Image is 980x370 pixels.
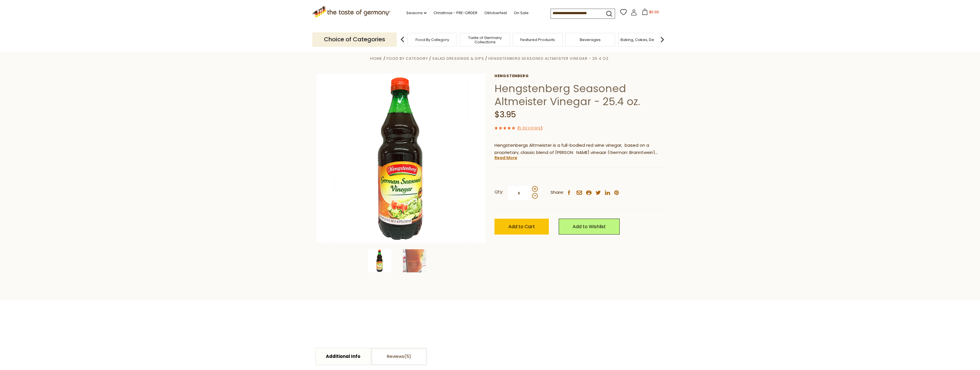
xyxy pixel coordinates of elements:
[397,34,408,45] img: previous arrow
[368,249,391,272] img: Hengstenberg Seasoned Altmeister Vinegar
[494,188,503,196] strong: Qty:
[433,10,477,16] a: Christmas - PRE-ORDER
[559,219,620,235] a: Add to Wishlist
[519,125,541,131] a: 5 Reviews
[370,56,382,61] a: Home
[551,189,564,196] span: Share:
[507,185,531,201] input: Qty:
[317,74,486,243] img: Hengstenberg Seasoned Altmeister Vinegar
[517,125,542,131] span: ( )
[432,56,484,61] a: Salad Dressings & Dips
[403,249,426,272] img: Hengstenberg Seasoned Altmeister Vinegar
[484,10,507,16] a: Oktoberfest
[387,56,428,61] a: Food By Category
[520,38,555,42] a: Featured Products
[638,9,663,17] button: $0.00
[316,348,371,365] a: Additional Info
[488,56,610,61] a: Hengstenberg Seasoned Altmeister Vinegar - 25.4 oz.
[494,142,664,156] p: Hengstenbergs Altmeister is a full-bodied red wine vinegar, based on a proprietary, classic blend...
[494,74,664,78] a: Hengstenberg
[312,32,397,47] p: Choice of Categories
[494,109,516,120] span: $3.95
[494,82,664,108] h1: Hengstenberg Seasoned Altmeister Vinegar - 25.4 oz.
[649,10,659,14] span: $0.00
[656,34,668,45] img: next arrow
[372,348,427,365] a: Reviews
[580,38,601,42] a: Beverages
[406,10,427,16] a: Seasons
[508,223,535,230] span: Add to Cart
[462,36,508,44] a: Taste of Germany Collections
[514,10,529,16] a: On Sale
[621,38,665,42] a: Baking, Cakes, Desserts
[494,155,517,161] a: Read More
[494,219,549,235] button: Add to Cart
[416,38,449,42] a: Food By Category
